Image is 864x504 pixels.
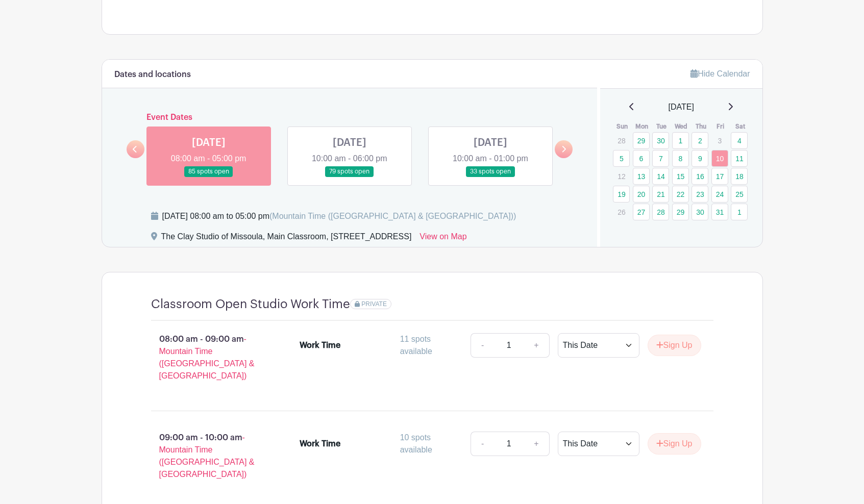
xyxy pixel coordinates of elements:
a: + [524,432,549,456]
a: 25 [731,186,748,203]
a: 22 [672,186,689,203]
p: 3 [711,133,728,148]
th: Sat [730,121,750,132]
a: 1 [731,204,748,220]
h6: Event Dates [144,113,555,122]
a: - [471,432,494,456]
a: 8 [672,150,689,167]
a: - [471,333,494,358]
a: 7 [652,150,669,167]
a: 17 [711,168,728,185]
th: Mon [632,121,652,132]
p: 09:00 am - 10:00 am [135,427,284,485]
a: 14 [652,168,669,185]
a: 11 [731,150,748,167]
a: 6 [633,150,650,167]
a: 30 [692,204,708,220]
a: 15 [672,168,689,185]
div: [DATE] 08:00 am to 05:00 pm [162,210,516,222]
span: [DATE] [669,101,694,113]
div: Work Time [300,438,340,450]
p: 28 [613,133,630,148]
a: 28 [652,204,669,220]
div: 10 spots available [400,432,462,456]
a: 27 [633,204,650,220]
a: 1 [672,132,689,149]
a: 16 [692,168,708,185]
th: Wed [672,121,692,132]
a: 2 [692,132,708,149]
div: 11 spots available [400,333,462,358]
p: 12 [613,168,630,184]
span: (Mountain Time ([GEOGRAPHIC_DATA] & [GEOGRAPHIC_DATA])) [269,212,516,220]
div: Work Time [300,339,340,351]
a: Hide Calendar [690,69,750,78]
span: PRIVATE [361,300,387,308]
a: View on Map [419,231,466,247]
th: Thu [691,121,711,132]
th: Tue [652,121,672,132]
a: 20 [633,186,650,203]
a: 5 [613,150,630,167]
a: 9 [692,150,708,167]
a: 31 [711,204,728,220]
a: 30 [652,132,669,149]
h6: Dates and locations [114,70,191,80]
a: 23 [692,186,708,203]
th: Fri [711,121,731,132]
a: 24 [711,186,728,203]
p: 26 [613,204,630,220]
a: 21 [652,186,669,203]
button: Sign Up [648,433,701,455]
p: 08:00 am - 09:00 am [135,329,284,386]
a: 10 [711,150,728,167]
a: 13 [633,168,650,185]
a: 4 [731,132,748,149]
a: 18 [731,168,748,185]
h4: Classroom Open Studio Work Time [151,297,350,312]
div: The Clay Studio of Missoula, Main Classroom, [STREET_ADDRESS] [161,231,412,247]
a: 29 [672,204,689,220]
a: 29 [633,132,650,149]
a: 19 [613,186,630,203]
button: Sign Up [648,335,701,356]
th: Sun [612,121,632,132]
a: + [524,333,549,358]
